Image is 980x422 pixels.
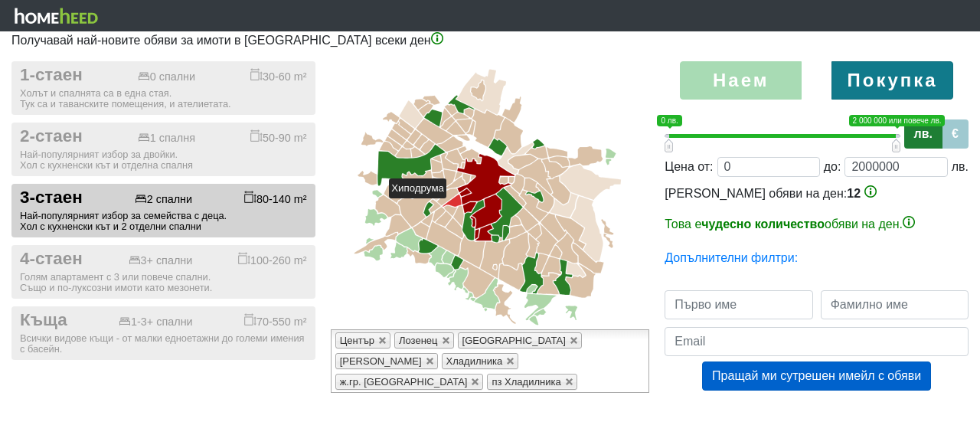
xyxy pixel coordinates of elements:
input: Първо име [665,290,812,319]
span: 2-стаен [20,126,83,147]
div: 30-60 m² [250,68,307,83]
div: 70-550 m² [244,313,307,329]
button: 2-стаен 1 спалня 50-90 m² Най-популярният избор за двойки.Хол с кухненски кът и отделна спалня [11,123,315,176]
a: Допълнителни филтри: [665,251,798,264]
span: 0 лв. [657,115,681,126]
span: ж.гр. [GEOGRAPHIC_DATA] [340,376,468,388]
label: лв. [904,119,942,149]
div: Голям апартамент с 3 или повече спални. Също и по-луксозни имоти като мезонети. [20,272,307,293]
span: 12 [847,187,861,200]
input: Email [665,327,969,356]
div: Цена от: [665,158,713,176]
input: Фамилно име [821,290,969,319]
button: 4-стаен 3+ спални 100-260 m² Голям апартамент с 3 или повече спални.Също и по-луксозни имоти като... [11,245,315,299]
div: [PERSON_NAME] обяви на ден: [665,185,969,234]
button: 3-стаен 2 спални 80-140 m² Най-популярният избор за семейства с деца.Хол с кухненски кът и 2 отде... [11,184,315,237]
span: пз Хладилника [492,376,560,388]
div: 50-90 m² [250,129,307,145]
button: Къща 1-3+ спални 70-550 m² Всички видове къщи - от малки едноетажни до големи имения с басейн. [11,306,315,360]
div: Най-популярният избор за двойки. Хол с кухненски кът и отделна спалня [20,149,307,171]
div: 2 спални [135,193,192,206]
label: Наем [680,61,802,100]
img: info-3.png [903,216,915,228]
p: Това е обяви на ден. [665,215,969,234]
div: 1 спалня [138,132,195,145]
b: чудесно количество [701,218,825,231]
div: 80-140 m² [244,191,307,206]
div: Холът и спалнята са в една стая. Тук са и таванските помещения, и ателиетата. [20,88,307,110]
button: Пращай ми сутрешен имейл с обяви [702,361,931,391]
div: 3+ спални [129,254,193,267]
span: Хладилника [446,355,503,367]
span: Лозенец [399,335,438,346]
label: € [942,119,969,149]
span: Къща [20,310,67,331]
div: Най-популярният избор за семейства с деца. Хол с кухненски кът и 2 отделни спални [20,211,307,232]
span: 4-стаен [20,249,83,270]
span: 2 000 000 или повече лв. [849,115,946,126]
span: [GEOGRAPHIC_DATA] [462,335,566,346]
img: info-3.png [431,32,443,44]
div: 0 спални [138,70,195,83]
div: до: [824,158,841,176]
span: Център [340,335,374,346]
button: 1-стаен 0 спални 30-60 m² Холът и спалнята са в една стая.Тук са и таванските помещения, и ателие... [11,61,315,115]
span: [PERSON_NAME] [340,355,422,367]
div: Всички видове къщи - от малки едноетажни до големи имения с басейн. [20,333,307,355]
div: лв. [952,158,969,176]
span: 3-стаен [20,188,83,208]
p: Получавай най-новите обяви за имоти в [GEOGRAPHIC_DATA] всеки ден [11,31,969,50]
span: 1-стаен [20,65,83,86]
img: info-3.png [864,185,877,198]
div: 100-260 m² [238,252,307,267]
div: 1-3+ спални [119,316,193,329]
label: Покупка [831,61,953,100]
